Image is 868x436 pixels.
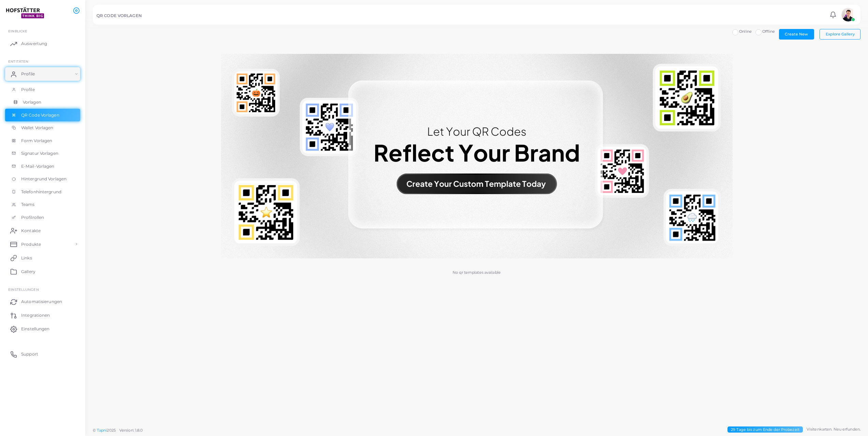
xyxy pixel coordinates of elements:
[5,185,80,198] a: Telefonhintergrund
[97,13,142,18] h5: QR CODE VORLAGEN
[739,29,752,34] span: Online
[119,428,143,433] span: Version: 1.8.0
[820,29,860,39] button: Explore Gallery
[839,8,857,21] a: avatar
[21,125,54,131] span: Wallet Vorlagen
[5,251,80,265] a: Links
[21,269,35,275] span: Gallery
[97,428,107,433] a: Tapni
[5,309,80,322] a: Integrationen
[8,29,27,33] span: EINBLICKE
[5,121,80,134] a: Wallet Vorlagen
[21,228,41,234] span: Kontakte
[221,54,733,258] img: No qr templates
[5,37,80,50] a: Auswertung
[826,32,855,36] span: Explore Gallery
[23,99,41,105] span: Vorlagen
[5,83,80,96] a: Profile
[841,8,855,21] img: avatar
[5,295,80,309] a: Automatisierungen
[21,299,62,305] span: Automatisierungen
[5,198,80,211] a: Teams
[93,427,143,433] span: ©
[807,426,860,432] span: Visitenkarten. Neu erfunden.
[5,109,80,122] a: QR Code Vorlagen
[21,326,49,332] span: Einstellungen
[21,71,35,77] span: Profile
[21,214,44,221] span: Profilrollen
[21,163,55,169] span: E-Mail-Vorlagen
[727,426,803,433] span: 29 Tage bis zum Ende der Probezeit
[21,189,61,195] span: Telefonhintergrund
[5,224,80,237] a: Kontakte
[5,172,80,185] a: Hintergrund Vorlagen
[21,176,67,182] span: Hintergrund Vorlagen
[21,138,52,144] span: Form Vorlagen
[8,287,39,291] span: Einstellungen
[5,147,80,160] a: Signatur Vorlagen
[8,59,28,63] span: ENTITÄTEN
[107,427,115,433] span: 2025
[453,270,501,275] p: No qr templates available
[779,29,814,39] button: Create New
[5,96,80,109] a: Vorlagen
[5,211,80,224] a: Profilrollen
[21,87,35,93] span: Profile
[785,32,808,36] span: Create New
[21,351,38,357] span: Support
[5,322,80,336] a: Einstellungen
[5,265,80,278] a: Gallery
[21,112,59,118] span: QR Code Vorlagen
[5,134,80,147] a: Form Vorlagen
[5,160,80,173] a: E-Mail-Vorlagen
[5,347,80,361] a: Support
[21,255,32,261] span: Links
[21,241,41,247] span: Produkte
[21,41,47,47] span: Auswertung
[5,237,80,251] a: Produkte
[5,67,80,81] a: Profile
[21,201,35,208] span: Teams
[6,6,44,19] img: logo
[762,29,775,34] span: Offline
[21,150,58,156] span: Signatur Vorlagen
[21,312,50,318] span: Integrationen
